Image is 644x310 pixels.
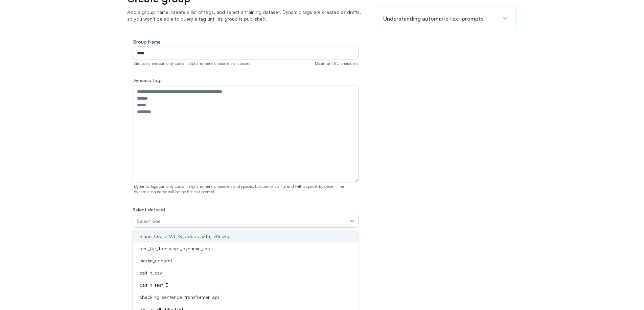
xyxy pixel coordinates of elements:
p: Add a group name, create a list of tags, and select a training dataset. Dynamic tags are created ... [127,9,364,22]
span: checking_sentence_transformer_api [139,294,219,301]
ul: Select one [133,229,359,310]
label: Select dataset [133,207,165,212]
li: caitlin_test_3 [133,279,359,291]
label: Dynamic tags [133,77,359,84]
button: Understanding automatic text prompts [375,6,516,31]
li: Sinan_QA_DTV3_1K_videos_with_DBricks [133,230,359,242]
span: test_for_transcript_dynamic_tags [139,245,213,252]
h4: Understanding automatic text prompts [383,15,484,23]
button: Select one [133,215,359,228]
li: media_content [133,255,359,267]
p: Dynamic tags can only contain alphanumeric characters and spaces, but cannot start or end with a ... [133,184,359,195]
span: caitlin_test_3 [139,282,168,288]
div: Maximum 80 characters [315,61,359,66]
div: Group names can only contain alphanumeric characters or spaces. [133,61,251,66]
li: test_for_transcript_dynamic_tags [133,242,359,255]
span: media_content [139,257,172,264]
li: caitlin_csv [133,267,359,279]
span: caitlin_csv [139,269,162,276]
label: Group Name [133,38,359,45]
span: Sinan_QA_DTV3_1K_videos_with_DBricks [139,233,229,240]
li: checking_sentence_transformer_api [133,291,359,303]
span: Select one [137,218,161,225]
